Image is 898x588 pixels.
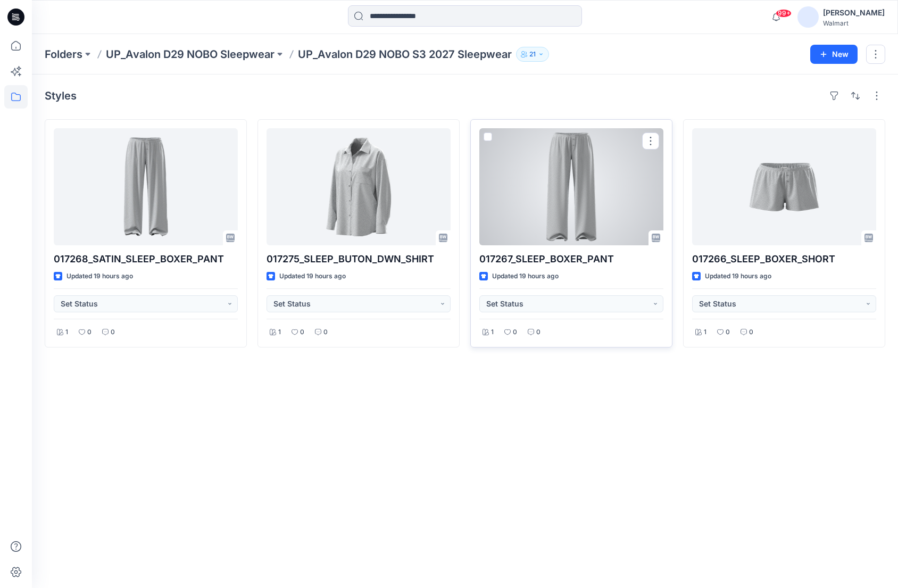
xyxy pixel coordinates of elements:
a: Folders [45,47,82,62]
p: 0 [536,327,541,338]
p: Updated 19 hours ago [66,271,133,282]
p: 017266_SLEEP_BOXER_SHORT [692,252,876,267]
p: 017267_SLEEP_BOXER_PANT [479,252,663,267]
p: 1 [491,327,494,338]
img: avatar [797,6,819,28]
p: 0 [87,327,92,338]
p: 017268_SATIN_SLEEP_BOXER_PANT [54,252,238,267]
p: 0 [513,327,517,338]
p: Updated 19 hours ago [492,271,559,282]
a: 017268_SATIN_SLEEP_BOXER_PANT [54,128,238,245]
p: 0 [111,327,115,338]
p: 017275_SLEEP_BUTON_DWN_SHIRT [267,252,451,267]
p: 1 [65,327,68,338]
span: 99+ [776,9,792,18]
p: UP_Avalon D29 NOBO S3 2027 Sleepwear [298,47,512,62]
p: Updated 19 hours ago [705,271,771,282]
h4: Styles [45,89,77,102]
button: 21 [516,47,549,62]
p: 0 [749,327,753,338]
p: 21 [529,48,536,60]
a: 017275_SLEEP_BUTON_DWN_SHIRT [267,128,451,245]
p: 1 [278,327,281,338]
a: 017266_SLEEP_BOXER_SHORT [692,128,876,245]
p: 0 [323,327,328,338]
p: Updated 19 hours ago [279,271,346,282]
p: 0 [726,327,730,338]
a: 017267_SLEEP_BOXER_PANT [479,128,663,245]
button: New [810,45,858,64]
p: 0 [300,327,304,338]
a: UP_Avalon D29 NOBO Sleepwear [106,47,275,62]
div: Walmart [823,19,885,27]
p: 1 [704,327,706,338]
div: [PERSON_NAME] [823,6,885,19]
